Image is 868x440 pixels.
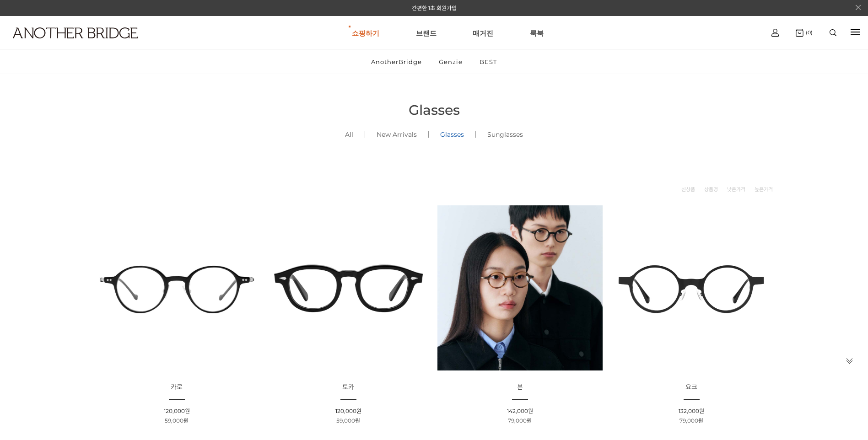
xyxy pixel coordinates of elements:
img: 본 - 동그란 렌즈로 돋보이는 아세테이트 안경 이미지 [437,205,603,370]
img: 요크 글라스 - 트렌디한 디자인의 유니크한 안경 이미지 [609,205,774,370]
a: Sunglasses [476,119,534,150]
a: 상품명 [704,185,718,194]
a: 쇼핑하기 [352,16,379,49]
img: 토카 아세테이트 뿔테 안경 이미지 [266,205,431,370]
a: All [334,119,365,150]
a: 신상품 [681,185,695,194]
a: 간편한 1초 회원가입 [412,5,457,11]
a: 본 [517,384,523,391]
a: (0) [796,29,813,37]
span: 79,000원 [508,417,532,424]
a: AnotherBridge [363,50,430,74]
span: 본 [517,383,523,391]
a: 토카 [342,384,354,391]
a: 높은가격 [755,185,773,194]
img: search [830,29,836,36]
img: cart [771,29,779,37]
a: 요크 [685,384,697,391]
span: 120,000원 [164,408,190,414]
img: cart [796,29,803,37]
span: 59,000원 [336,417,360,424]
a: 브랜드 [416,16,437,49]
img: logo [13,27,138,38]
span: 59,000원 [165,417,189,424]
a: 낮은가격 [727,185,745,194]
span: 요크 [685,383,697,391]
a: Genzie [431,50,470,74]
a: 룩북 [530,16,544,49]
a: logo [5,27,135,61]
a: Glasses [429,119,475,150]
a: 매거진 [473,16,493,49]
span: (0) [803,29,813,36]
a: 카로 [171,384,183,391]
img: 카로 - 감각적인 디자인의 패션 아이템 이미지 [94,205,259,370]
a: BEST [472,50,505,74]
span: Glasses [409,102,460,118]
a: New Arrivals [365,119,428,150]
span: 토카 [342,383,354,391]
span: 142,000원 [507,408,533,414]
span: 79,000원 [679,417,703,424]
span: 120,000원 [335,408,361,414]
span: 카로 [171,383,183,391]
span: 132,000원 [679,408,704,414]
